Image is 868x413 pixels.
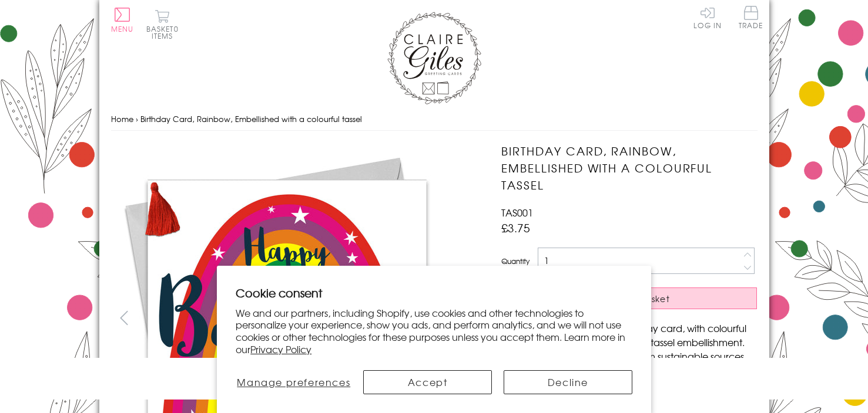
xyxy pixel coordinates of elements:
[136,113,138,124] span: ›
[501,219,530,236] span: £3.75
[387,12,481,104] img: Claire Giles Greetings Cards
[501,143,757,193] h1: Birthday Card, Rainbow, Embellished with a colourful tassel
[111,304,138,331] button: prev
[111,113,133,124] a: Home
[111,8,134,32] button: Menu
[140,113,362,124] span: Birthday Card, Rainbow, Embellished with a colourful tassel
[501,256,529,266] label: Quantity
[501,205,533,219] span: TAS001
[504,370,632,394] button: Decline
[236,370,351,394] button: Manage preferences
[237,375,350,389] span: Manage preferences
[146,9,179,39] button: Basket0 items
[363,370,492,394] button: Accept
[111,107,758,131] nav: breadcrumbs
[739,6,763,31] a: Trade
[739,6,763,29] span: Trade
[250,342,311,356] a: Privacy Policy
[111,23,134,34] span: Menu
[693,6,722,29] a: Log In
[236,307,632,356] p: We and our partners, including Shopify, use cookies and other technologies to personalize your ex...
[152,23,179,41] span: 0 items
[236,285,632,301] h2: Cookie consent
